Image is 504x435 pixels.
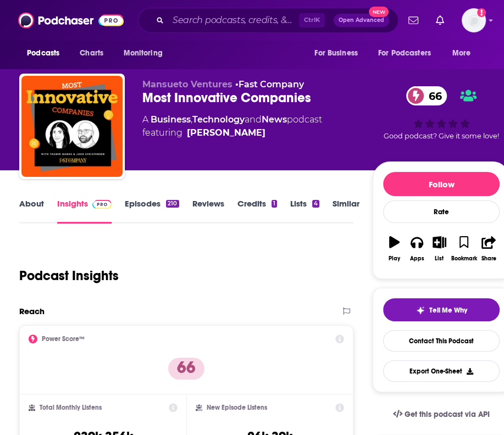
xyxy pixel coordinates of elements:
h1: Podcast Insights [19,267,119,284]
button: Open AdvancedNew [334,14,389,27]
div: List [435,255,444,262]
span: For Podcasters [378,46,431,61]
span: 66 [417,86,447,105]
a: Credits1 [237,198,277,224]
button: Follow [383,172,500,196]
div: 4 [312,200,319,208]
button: Apps [406,229,428,269]
button: open menu [307,43,372,64]
div: Share [481,255,496,262]
span: More [452,46,471,61]
div: Play [389,255,400,262]
a: InsightsPodchaser Pro [57,198,112,224]
div: Bookmark [451,255,477,262]
button: open menu [115,43,176,64]
a: Show notifications dropdown [404,11,423,30]
a: James Vincent [187,126,265,140]
button: open menu [371,43,447,64]
span: Tell Me Why [429,306,467,315]
img: User Profile [462,8,486,32]
span: Logged in as smeizlik [462,8,486,32]
input: Search podcasts, credits, & more... [168,12,299,29]
span: • [235,79,304,90]
button: open menu [445,43,485,64]
h2: New Episode Listens [207,404,267,411]
p: 66 [168,358,204,380]
h2: Total Monthly Listens [40,404,102,411]
a: News [262,114,287,125]
h2: Power Score™ [42,335,85,343]
span: Monitoring [123,46,162,61]
div: 210 [166,200,179,208]
div: Search podcasts, credits, & more... [138,8,398,33]
a: Lists4 [290,198,319,224]
span: New [369,7,389,17]
a: About [19,198,44,224]
button: Show profile menu [462,8,486,32]
a: Contact This Podcast [383,330,500,352]
a: 66 [406,86,447,105]
a: Technology [192,114,245,125]
button: open menu [19,43,74,64]
button: Share [478,229,500,269]
div: Rate [383,200,500,223]
img: Podchaser Pro [92,200,112,209]
button: Bookmark [451,229,478,269]
span: Mansueto Ventures [142,79,232,90]
a: Charts [73,43,110,64]
span: Podcasts [27,46,59,61]
img: Most Innovative Companies [21,76,123,177]
span: , [191,114,192,125]
a: Similar [333,198,359,224]
span: Ctrl K [299,13,325,27]
a: Fast Company [239,79,304,90]
span: Good podcast? Give it some love! [384,132,499,140]
img: tell me why sparkle [416,306,425,315]
a: Get this podcast via API [384,401,499,428]
button: Export One-Sheet [383,360,500,382]
button: Play [383,229,406,269]
span: Open Advanced [339,18,384,23]
div: A podcast [142,113,322,140]
span: Charts [80,46,103,61]
a: Show notifications dropdown [431,11,448,30]
a: Business [151,114,191,125]
span: and [245,114,262,125]
div: Apps [409,255,424,262]
span: featuring [142,126,322,140]
span: For Business [314,46,358,61]
span: Get this podcast via API [405,410,490,419]
a: Episodes210 [125,198,179,224]
img: Podchaser - Follow, Share and Rate Podcasts [18,10,124,31]
div: 1 [272,200,277,208]
svg: Add a profile image [477,8,486,17]
a: Reviews [192,198,224,224]
h2: Reach [19,306,45,316]
button: tell me why sparkleTell Me Why [383,298,500,321]
button: List [428,229,451,269]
